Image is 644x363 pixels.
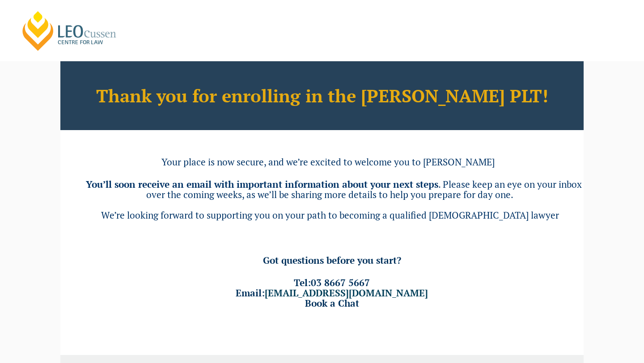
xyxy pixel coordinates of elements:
a: [EMAIL_ADDRESS][DOMAIN_NAME] [265,287,428,299]
a: [PERSON_NAME] Centre for Law [20,10,119,52]
b: You’ll soon receive an email with important information about your next steps [86,178,438,190]
a: Book a Chat [305,297,359,309]
span: We’re looking forward to supporting you on your path to becoming a qualified [DEMOGRAPHIC_DATA] l... [101,209,559,221]
span: . Please keep an eye on your inbox over the coming weeks, as we’ll be sharing more details to hel... [146,178,582,201]
b: Thank you for enrolling in the [PERSON_NAME] PLT! [96,84,548,107]
span: Got questions before you start? [263,254,401,266]
a: 03 8667 5667 [311,276,370,289]
span: Your place is now secure, and we’re excited to welcome you to [PERSON_NAME] [161,156,495,168]
span: Email: [236,287,428,299]
span: Tel: [294,276,370,289]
